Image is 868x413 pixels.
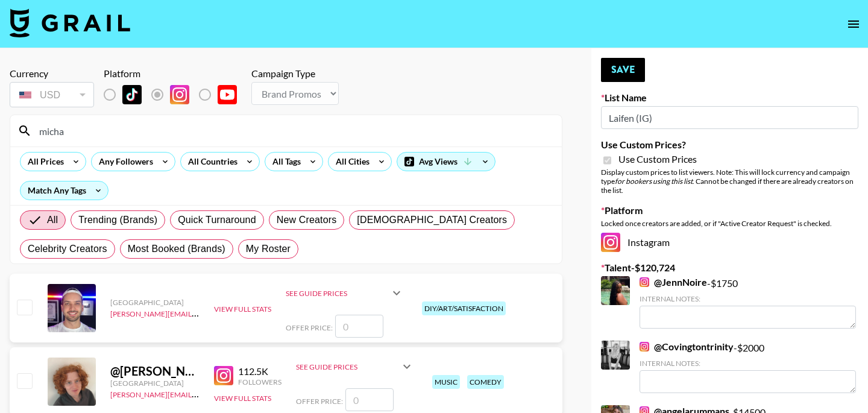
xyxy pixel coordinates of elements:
span: Offer Price: [296,397,343,406]
img: YouTube [218,85,237,104]
div: Followers [238,377,281,386]
div: diy/art/satisfaction [422,301,506,315]
div: Campaign Type [251,68,339,80]
div: Instagram [601,233,858,252]
label: Platform [601,204,858,216]
span: My Roster [246,242,291,256]
span: Trending (Brands) [78,213,157,227]
span: Use Custom Prices [618,153,697,165]
a: @Covingtontrinity [640,341,734,353]
button: View Full Stats [214,304,271,314]
img: Instagram [640,342,649,352]
div: Currency is locked to USD [10,80,94,110]
div: Match Any Tags [20,181,108,200]
em: for bookers using this list [615,177,693,186]
div: Any Followers [92,153,156,171]
img: Instagram [640,277,649,287]
div: All Prices [20,153,66,171]
div: @ [PERSON_NAME].[PERSON_NAME] [110,364,200,379]
div: comedy [467,375,504,389]
span: Most Booked (Brands) [128,242,225,256]
div: Display custom prices to list viewers. Note: This will lock currency and campaign type . Cannot b... [601,168,858,195]
div: Internal Notes: [640,359,856,368]
div: - $ 1750 [640,276,856,329]
span: Celebrity Creators [28,242,107,256]
label: Talent - $ 120,724 [601,262,858,274]
a: @JennNoire [640,276,707,288]
div: Internal Notes: [640,294,856,303]
div: Avg Views [397,153,495,171]
img: Instagram [601,233,620,252]
div: USD [12,84,92,106]
div: See Guide Prices [296,362,400,371]
div: All Cities [329,153,372,171]
span: [DEMOGRAPHIC_DATA] Creators [357,213,507,227]
img: Grail Talent [10,8,130,37]
img: TikTok [122,85,142,104]
div: All Countries [181,153,240,171]
div: [GEOGRAPHIC_DATA] [110,298,200,307]
span: All [47,213,58,227]
div: [GEOGRAPHIC_DATA] [110,379,200,388]
span: New Creators [277,213,337,227]
a: [PERSON_NAME][EMAIL_ADDRESS][DOMAIN_NAME] [110,388,289,399]
span: Quick Turnaround [178,213,256,227]
label: List Name [601,92,858,104]
img: Instagram [170,85,189,104]
div: Locked once creators are added, or if "Active Creator Request" is checked. [601,219,858,228]
label: Use Custom Prices? [601,139,858,151]
input: 0 [335,315,383,338]
img: Instagram [214,366,233,385]
input: Search by User Name [32,121,555,140]
input: 0 [345,388,394,411]
div: Currency [10,68,94,80]
div: See Guide Prices [296,352,414,381]
button: Save [601,58,645,82]
div: See Guide Prices [286,289,389,298]
button: View Full Stats [214,394,271,403]
div: 112.5K [238,365,281,377]
a: [PERSON_NAME][EMAIL_ADDRESS][DOMAIN_NAME] [110,307,289,318]
div: List locked to Instagram. [104,82,247,107]
button: open drawer [841,12,866,36]
span: Offer Price: [286,323,333,332]
div: music [432,375,460,389]
div: See Guide Prices [286,279,404,307]
div: All Tags [265,153,303,171]
div: - $ 2000 [640,341,856,393]
div: Platform [104,68,247,80]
